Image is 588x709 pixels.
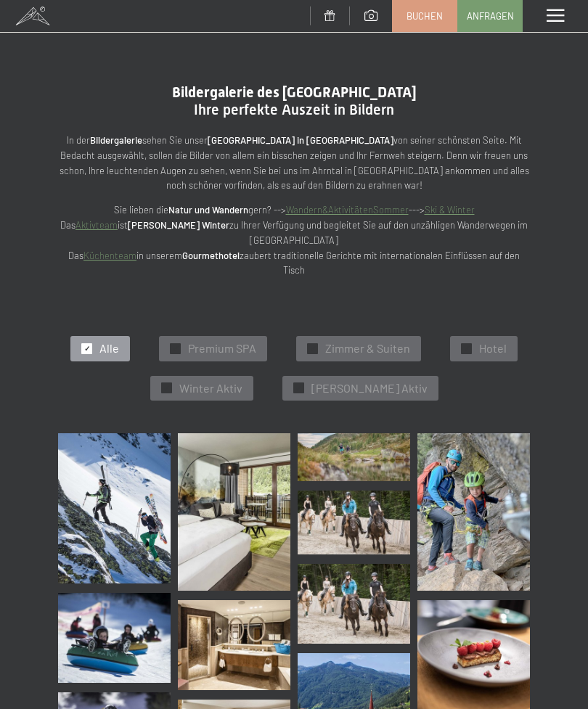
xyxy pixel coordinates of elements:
[168,204,248,216] strong: Natur und Wandern
[298,433,410,481] img: Bildergalerie
[178,600,290,690] img: Bildergalerie
[311,380,428,396] span: [PERSON_NAME] Aktiv
[479,340,507,356] span: Hotel
[172,83,417,101] span: Bildergalerie des [GEOGRAPHIC_DATA]
[458,1,522,31] a: Anfragen
[464,343,470,353] span: ✓
[58,433,171,583] img: Bildergalerie
[188,340,256,356] span: Premium SPA
[83,250,136,261] a: Küchenteam
[208,134,393,146] strong: [GEOGRAPHIC_DATA] in [GEOGRAPHIC_DATA]
[425,204,475,216] a: Ski & Winter
[417,433,530,591] img: Bildergalerie
[194,101,394,118] span: Ihre perfekte Auszeit in Bildern
[163,383,169,393] span: ✓
[295,383,301,393] span: ✓
[90,134,142,146] strong: Bildergalerie
[173,343,179,353] span: ✓
[286,204,409,216] a: Wandern&AktivitätenSommer
[298,491,410,554] img: Bildergalerie
[310,343,316,353] span: ✓
[467,9,514,22] span: Anfragen
[58,202,530,278] p: Sie lieben die gern? --> ---> Das ist zu Ihrer Verfügung und begleitet Sie auf den unzähligen Wan...
[178,433,290,591] img: Bildergalerie
[325,340,410,356] span: Zimmer & Suiten
[84,343,90,353] span: ✓
[58,593,171,683] img: Bildergalerie
[75,219,118,231] a: Aktivteam
[407,9,443,22] span: Buchen
[58,133,530,193] p: In der sehen Sie unser von seiner schönsten Seite. Mit Bedacht ausgewählt, sollen die Bilder von ...
[298,564,410,644] img: Bildergalerie
[99,340,119,356] span: Alle
[179,380,242,396] span: Winter Aktiv
[393,1,457,31] a: Buchen
[182,250,240,261] strong: Gourmethotel
[128,219,229,231] strong: [PERSON_NAME] Winter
